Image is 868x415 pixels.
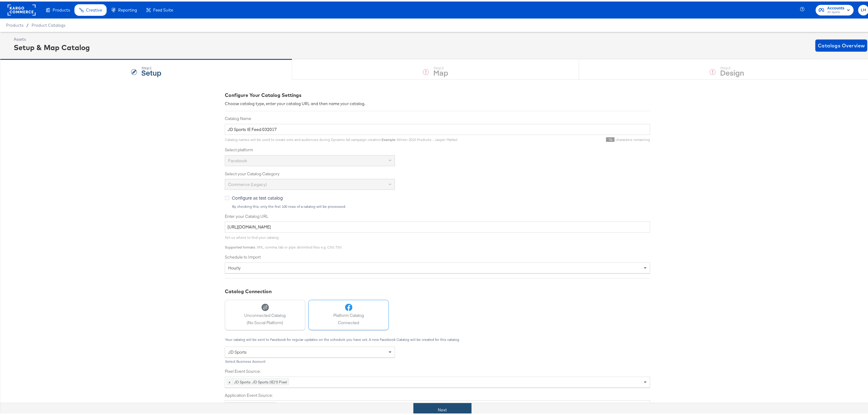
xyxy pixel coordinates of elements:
[225,234,342,248] span: Tell us where to find your catalog. : XML, comma, tab or pipe delimited files e.g. CSV, TSV.
[153,6,173,11] span: Feed Suite
[333,311,364,317] span: Platform Catalog
[32,21,65,26] a: Product Catalogs
[606,136,615,140] span: 76
[225,90,650,97] div: Configure Your Catalog Settings
[225,212,650,218] label: Enter your Catalog URL
[816,3,854,14] button: AccountsJD Sports
[458,136,650,141] div: characters remaining
[86,6,102,11] span: Creative
[245,318,286,324] span: (No Social Platform)
[232,377,289,383] span: JD Sports: JD Sports (IE)'s Pixel
[225,253,650,259] label: Schedule to Import
[225,220,650,231] input: Enter Catalog URL, e.g. http://www.example.com/products.xml
[225,358,395,362] div: Select Business Account
[14,35,90,41] div: Assets
[142,64,162,69] div: Step: 1
[225,336,650,340] div: Your catalog will be sent to Facebook for regular updates on the schedule you have set. A new Fac...
[118,6,137,11] span: Reporting
[225,367,650,373] label: Pixel Event Source:
[6,21,23,26] span: Products
[827,9,845,13] span: JD Sports
[228,156,247,162] span: Facebook
[225,286,650,293] div: Catalog Connection
[225,99,650,105] div: Choose catalog type, enter your catalog URL and then name your catalog.
[861,5,866,12] span: LH
[225,298,305,329] button: Unconnected Catalog(No Social Platform)
[225,391,650,397] label: Application Event Source:
[232,203,650,207] div: By checking this, only the first 100 rows of a catalog will be processed.
[308,298,389,329] button: Platform CatalogConnected
[14,41,90,51] div: Setup & Map Catalog
[232,193,283,199] span: Configure as test catalog
[228,264,241,269] span: hourly
[382,136,395,140] strong: Example
[245,311,286,317] span: Unconnected Catalog
[818,40,865,48] span: Catalogs Overview
[142,66,162,76] strong: Setup
[225,114,650,120] label: Catalog Name
[53,6,70,11] span: Products
[815,38,867,50] button: Catalogs Overview
[225,243,255,248] strong: Supported formats
[827,4,845,10] span: Accounts
[228,180,267,186] span: Commerce (Legacy)
[23,21,32,26] span: /
[225,122,650,134] input: Name your catalog e.g. My Dynamic Product Catalog
[225,146,650,151] label: Select platform
[225,136,458,140] span: Catalog names will be used to create sets and audiences during Dynamic Ad campaign creation. : Wi...
[333,318,364,324] span: Connected
[227,377,232,383] span: ×
[228,348,247,353] span: JD Sports
[225,170,650,175] label: Select your Catalog Category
